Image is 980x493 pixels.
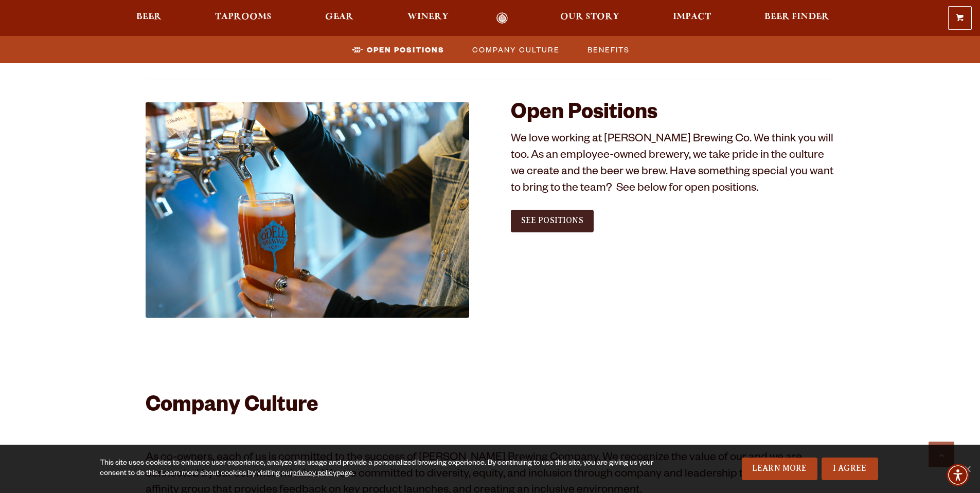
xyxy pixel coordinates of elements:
h2: Company Culture [146,395,835,419]
a: Learn More [742,458,817,480]
span: Taprooms [215,13,272,21]
p: We love working at [PERSON_NAME] Brewing Co. We think you will too. As an employee-owned brewery,... [511,132,835,198]
a: Benefits [581,42,635,57]
a: Open Positions [346,42,450,57]
a: Beer Finder [758,12,836,24]
a: Our Story [554,12,626,24]
a: Odell Home [483,12,522,24]
a: Gear [318,12,360,24]
span: Open Positions [367,42,444,57]
span: Impact [673,13,711,21]
span: Beer Finder [764,13,829,21]
a: See Positions [511,210,594,232]
a: Beer [130,12,168,24]
span: Benefits [587,42,630,57]
span: Company Culture [472,42,560,57]
a: Winery [401,12,455,24]
span: Gear [325,13,353,21]
h2: Open Positions [511,102,835,127]
a: I Agree [822,458,878,480]
span: Beer [136,13,162,21]
img: Jobs_1 [146,102,470,318]
div: This site uses cookies to enhance user experience, analyze site usage and provide a personalized ... [100,459,657,479]
span: Our Story [560,13,619,21]
span: Winery [407,13,449,21]
a: Taprooms [208,12,278,24]
span: See Positions [521,216,583,225]
a: Company Culture [466,42,565,57]
a: privacy policy [292,470,336,478]
a: Scroll to top [929,442,954,467]
div: Accessibility Menu [947,464,969,486]
a: Impact [666,12,718,24]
